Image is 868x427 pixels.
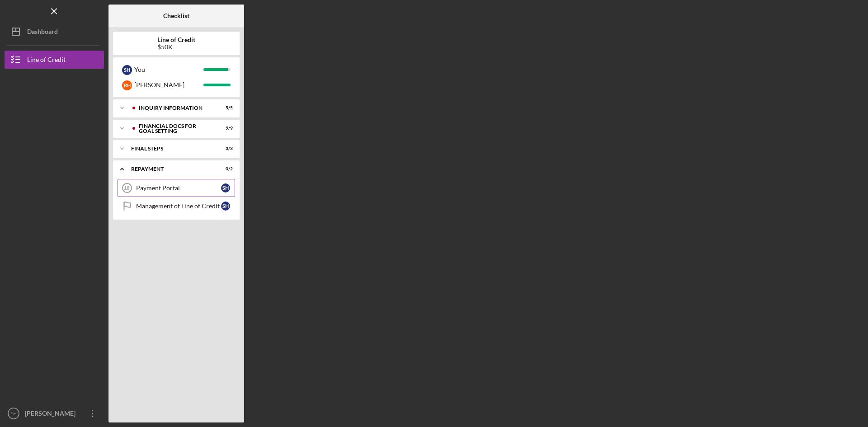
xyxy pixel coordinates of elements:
div: [PERSON_NAME] [134,77,203,93]
div: Repayment [131,166,210,172]
button: Line of Credit [5,51,104,69]
div: FINAL STEPS [131,146,210,151]
b: Checklist [163,12,189,19]
div: [PERSON_NAME] [23,404,81,425]
text: SH [10,411,16,416]
div: Payment Portal [136,184,221,192]
b: Line of Credit [157,36,195,43]
div: R H [122,80,132,90]
a: 18Payment PortalSH [118,179,235,197]
div: $50K [157,43,195,51]
button: Dashboard [5,23,104,41]
div: S H [221,202,230,211]
div: INQUIRY INFORMATION [139,105,210,111]
button: SH[PERSON_NAME] [5,404,104,422]
a: Management of Line of CreditSH [118,197,235,215]
div: Financial Docs for Goal Setting [139,123,210,134]
tspan: 18 [124,185,129,191]
div: Dashboard [27,23,58,43]
div: Management of Line of Credit [136,202,221,210]
div: S H [221,183,230,192]
div: S H [122,65,132,75]
div: 5 / 5 [217,105,233,111]
div: 9 / 9 [217,126,233,131]
div: You [134,62,203,77]
div: 0 / 2 [217,166,233,172]
div: 3 / 3 [217,146,233,151]
div: Line of Credit [27,51,66,71]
